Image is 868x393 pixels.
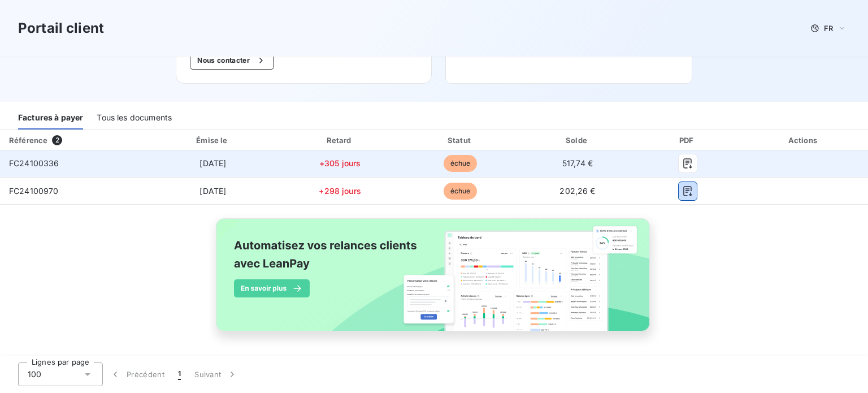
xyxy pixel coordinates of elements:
div: Référence [9,136,47,145]
button: Précédent [103,362,171,386]
span: échue [444,183,478,200]
div: Factures à payer [18,106,83,129]
span: +305 jours [319,158,361,168]
span: 202,26 € [559,186,595,196]
span: +298 jours [319,186,361,196]
span: FR [824,24,833,33]
div: Émise le [149,135,277,146]
span: [DATE] [199,158,226,168]
button: Suivant [188,362,245,386]
span: échue [444,155,478,172]
div: Actions [742,135,866,146]
span: 100 [28,369,41,380]
h3: Portail client [18,18,104,38]
div: Tous les documents [97,106,172,129]
div: Retard [281,135,398,146]
span: 2 [52,135,62,145]
span: 517,74 € [562,158,593,168]
span: FC24100336 [9,158,59,168]
span: FC24100970 [9,186,59,196]
button: Nous contacter [190,51,274,70]
span: 1 [178,369,181,380]
div: Statut [403,135,517,146]
div: PDF [637,135,737,146]
div: Solde [522,135,633,146]
img: banner [206,211,662,351]
span: [DATE] [199,186,226,196]
button: 1 [171,362,188,386]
